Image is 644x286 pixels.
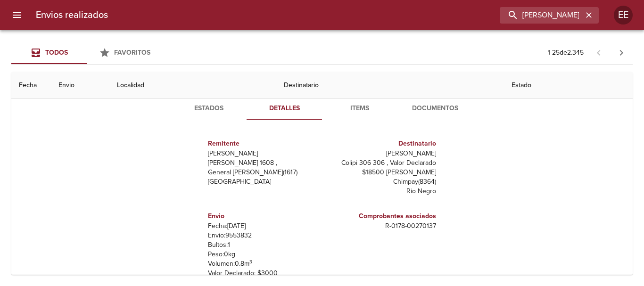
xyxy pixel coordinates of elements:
[6,4,28,26] button: menu
[208,211,318,221] h6: Envio
[36,8,108,23] h6: Envios realizados
[614,6,633,25] div: Abrir información de usuario
[208,240,318,250] p: Bultos: 1
[11,72,51,99] th: Fecha
[500,7,583,24] input: buscar
[109,72,276,99] th: Localidad
[548,48,584,57] p: 1 - 25 de 2.345
[11,41,162,64] div: Tabs Envios
[208,259,318,269] p: Volumen: 0.8 m
[208,177,318,187] p: [GEOGRAPHIC_DATA]
[326,221,436,231] p: R - 0178 - 00270137
[614,6,633,25] div: EE
[208,269,318,278] p: Valor Declarado: $ 3000
[326,177,436,187] p: Chimpay ( 8364 )
[610,41,633,64] span: Pagina siguiente
[171,97,473,120] div: Tabs detalle de guia
[51,72,110,99] th: Envio
[208,250,318,259] p: Peso: 0 kg
[504,72,633,99] th: Estado
[326,187,436,196] p: Rio Negro
[252,103,316,114] span: Detalles
[45,49,68,57] span: Todos
[276,72,504,99] th: Destinatario
[208,221,318,231] p: Fecha: [DATE]
[208,231,318,240] p: Envío: 9553832
[328,103,392,114] span: Items
[177,103,241,114] span: Estados
[249,259,252,265] sup: 3
[326,149,436,158] p: [PERSON_NAME]
[114,49,150,57] span: Favoritos
[326,211,436,221] h6: Comprobantes asociados
[208,139,318,149] h6: Remitente
[587,48,610,57] span: Pagina anterior
[208,149,318,158] p: [PERSON_NAME]
[326,139,436,149] h6: Destinatario
[208,158,318,168] p: [PERSON_NAME] 1608 ,
[326,158,436,177] p: Colipi 306 306 , Valor Declarado $18500 [PERSON_NAME]
[403,103,467,114] span: Documentos
[208,168,318,177] p: General [PERSON_NAME] ( 1617 )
